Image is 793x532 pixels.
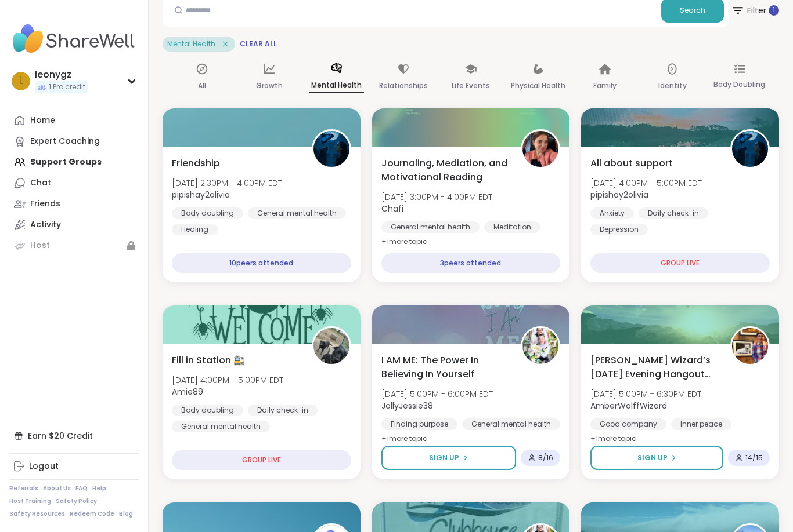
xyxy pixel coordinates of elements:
[248,405,318,416] div: Daily check-in
[240,39,277,49] span: Clear All
[590,189,648,201] b: pipishay2olivia
[590,207,634,219] div: Anxiety
[172,253,351,273] div: 10 peers attended
[590,400,667,411] b: AmberWolffWizard
[671,418,731,430] div: Inner peace
[511,79,565,93] p: Physical Health
[172,177,282,189] span: [DATE] 2:30PM - 4:00PM EDT
[248,207,346,219] div: General mental health
[590,253,770,273] div: GROUP LIVE
[70,510,114,518] a: Redeem Code
[593,79,617,93] p: Family
[29,461,59,472] div: Logout
[30,240,50,252] div: Host
[9,214,139,235] a: Activity
[522,328,558,364] img: JollyJessie38
[167,39,215,49] span: Mental Health
[19,74,23,89] span: l
[119,510,133,518] a: Blog
[172,224,218,235] div: Healing
[9,194,139,214] a: Friends
[637,453,668,463] span: Sign Up
[9,484,38,493] a: Referrals
[381,253,561,273] div: 3 peers attended
[9,497,51,505] a: Host Training
[198,79,206,93] p: All
[590,446,723,470] button: Sign Up
[172,189,230,201] b: pipishay2olivia
[381,203,403,214] b: Chafi
[381,191,492,203] span: [DATE] 3:00PM - 4:00PM EDT
[30,198,60,210] div: Friends
[522,131,558,167] img: Chafi
[590,354,718,381] span: [PERSON_NAME] Wizard’s [DATE] Evening Hangout Den 🐺🪄
[590,156,673,170] span: All about support
[9,425,139,446] div: Earn $20 Credit
[381,156,509,184] span: Journaling, Mediation, and Motivational Reading
[9,19,139,59] img: ShareWell Nav Logo
[172,450,351,470] div: GROUP LIVE
[9,131,139,152] a: Expert Coaching
[381,221,480,233] div: General mental health
[9,456,139,477] a: Logout
[92,484,106,493] a: Help
[590,177,702,189] span: [DATE] 4:00PM - 5:00PM EDT
[309,78,364,93] p: Mental Health
[379,79,428,93] p: Relationships
[172,207,243,219] div: Body doubling
[745,453,763,462] span: 14 / 15
[639,207,708,219] div: Daily check-in
[773,5,775,15] span: 1
[172,156,220,170] span: Friendship
[381,354,509,381] span: I AM ME: The Power In Believing In Yourself
[172,405,243,416] div: Body doubling
[590,418,666,430] div: Good company
[30,136,100,147] div: Expert Coaching
[381,388,493,400] span: [DATE] 5:00PM - 6:00PM EDT
[9,235,139,256] a: Host
[538,453,553,462] span: 8 / 16
[313,328,349,364] img: Amie89
[452,79,490,93] p: Life Events
[9,110,139,131] a: Home
[732,328,768,364] img: AmberWolffWizard
[590,388,701,400] span: [DATE] 5:00PM - 6:30PM EDT
[381,418,457,430] div: Finding purpose
[658,79,687,93] p: Identity
[713,78,765,92] p: Body Doubling
[9,173,139,194] a: Chat
[30,219,61,231] div: Activity
[172,354,245,367] span: Fill in Station 🚉
[313,131,349,167] img: pipishay2olivia
[9,510,65,518] a: Safety Resources
[680,5,705,16] span: Search
[732,131,768,167] img: pipishay2olivia
[381,400,433,411] b: JollyJessie38
[590,224,648,235] div: Depression
[172,386,203,398] b: Amie89
[462,418,560,430] div: General mental health
[35,68,88,81] div: leonygz
[381,446,517,470] button: Sign Up
[256,79,283,93] p: Growth
[172,421,270,432] div: General mental health
[484,221,540,233] div: Meditation
[172,374,283,386] span: [DATE] 4:00PM - 5:00PM EDT
[429,453,459,463] span: Sign Up
[75,484,88,493] a: FAQ
[43,484,71,493] a: About Us
[30,177,51,189] div: Chat
[56,497,97,505] a: Safety Policy
[49,82,85,92] span: 1 Pro credit
[30,115,55,126] div: Home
